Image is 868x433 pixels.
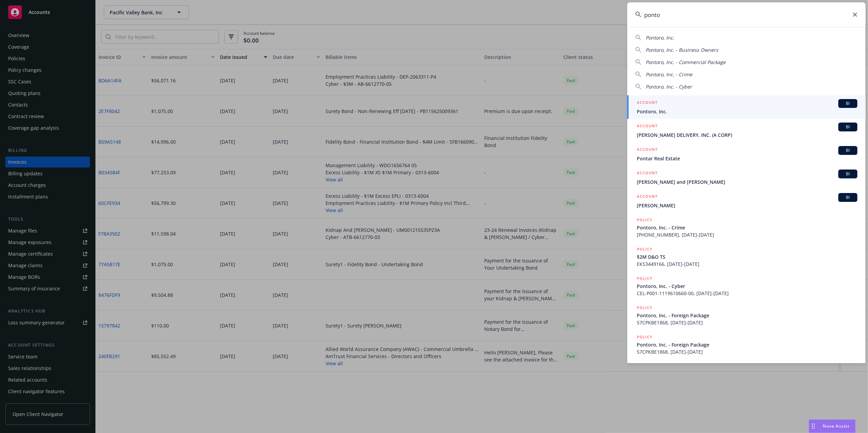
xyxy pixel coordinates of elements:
[637,202,857,209] span: [PERSON_NAME]
[627,95,866,119] a: ACCOUNTBIPontoro, Inc.
[627,271,866,301] a: POLICYPontoro, Inc. - CyberCEL-P001-1119610660-00, [DATE]-[DATE]
[809,420,818,433] div: Drag to move
[627,2,866,27] input: Search...
[841,171,855,177] span: BI
[637,260,857,268] span: EKS3449166, [DATE]-[DATE]
[637,193,658,201] h5: ACCOUNT
[637,155,857,162] span: Pontar Real Estate
[637,253,857,260] span: $2M D&O TS
[637,170,658,178] h5: ACCOUNT
[637,178,857,186] span: [PERSON_NAME] and [PERSON_NAME]
[627,330,866,359] a: POLICYPontoro, Inc. - Foreign Package57CPKBE1868, [DATE]-[DATE]
[627,189,866,213] a: ACCOUNTBI[PERSON_NAME]
[646,71,692,78] span: Pontoro, Inc. - Crime
[841,147,855,154] span: BI
[637,131,857,139] span: [PERSON_NAME] DELIVERY, INC. (A CORP)
[637,123,658,131] h5: ACCOUNT
[637,319,857,326] span: 57CPKBE1868, [DATE]-[DATE]
[627,166,866,189] a: ACCOUNTBI[PERSON_NAME] and [PERSON_NAME]
[637,341,857,348] span: Pontoro, Inc. - Foreign Package
[809,419,856,433] button: Nova Assist
[637,146,658,154] h5: ACCOUNT
[637,334,652,340] h5: POLICY
[627,213,866,242] a: POLICYPontoro, Inc. - Crime[PHONE_NUMBER], [DATE]-[DATE]
[637,290,857,297] span: CEL-P001-1119610660-00, [DATE]-[DATE]
[637,348,857,355] span: 57CPKBE1868, [DATE]-[DATE]
[627,142,866,166] a: ACCOUNTBIPontar Real Estate
[637,312,857,319] span: Pontoro, Inc. - Foreign Package
[841,100,855,107] span: BI
[823,423,850,429] span: Nova Assist
[637,246,652,253] h5: POLICY
[841,124,855,130] span: BI
[627,119,866,142] a: ACCOUNTBI[PERSON_NAME] DELIVERY, INC. (A CORP)
[646,47,718,53] span: Pontoro, Inc. - Business Owners
[646,34,674,41] span: Pontoro, Inc.
[627,242,866,271] a: POLICY$2M D&O TSEKS3449166, [DATE]-[DATE]
[646,83,692,90] span: Pontoro, Inc. - Cyber
[627,301,866,330] a: POLICYPontoro, Inc. - Foreign Package57CPKBE1868, [DATE]-[DATE]
[637,283,857,290] span: Pontoro, Inc. - Cyber
[637,108,857,115] span: Pontoro, Inc.
[637,224,857,231] span: Pontoro, Inc. - Crime
[637,231,857,238] span: [PHONE_NUMBER], [DATE]-[DATE]
[637,275,652,282] h5: POLICY
[637,304,652,311] h5: POLICY
[646,59,726,65] span: Pontoro, Inc. - Commercial Package
[637,216,652,223] h5: POLICY
[637,99,658,107] h5: ACCOUNT
[841,194,855,201] span: BI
